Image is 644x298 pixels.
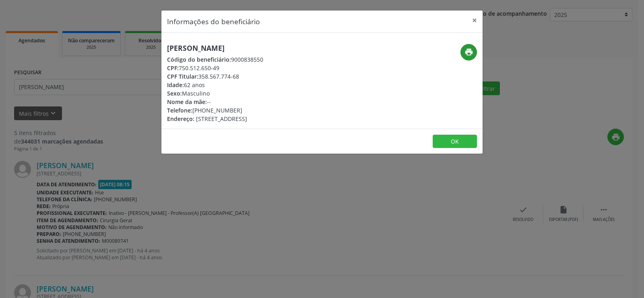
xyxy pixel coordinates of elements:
span: Idade: [167,81,184,89]
span: Código do beneficiário: [167,56,231,63]
h5: [PERSON_NAME] [167,44,263,52]
span: CPF: [167,64,179,72]
button: OK [433,135,477,148]
span: Sexo: [167,90,182,97]
button: print [460,44,477,60]
div: -- [167,98,263,106]
div: 358.567.774-68 [167,72,263,81]
span: Nome da mãe: [167,98,207,106]
h5: Informações do beneficiário [167,16,260,27]
span: [STREET_ADDRESS] [196,115,247,123]
span: Endereço: [167,115,194,123]
span: CPF Titular: [167,73,198,80]
div: Masculino [167,89,263,98]
div: 750.512.650-49 [167,64,263,72]
button: Close [466,10,483,30]
i: print [464,48,473,56]
div: [PHONE_NUMBER] [167,106,263,115]
div: 62 anos [167,81,263,89]
div: 9000838550 [167,55,263,64]
span: Telefone: [167,106,192,114]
